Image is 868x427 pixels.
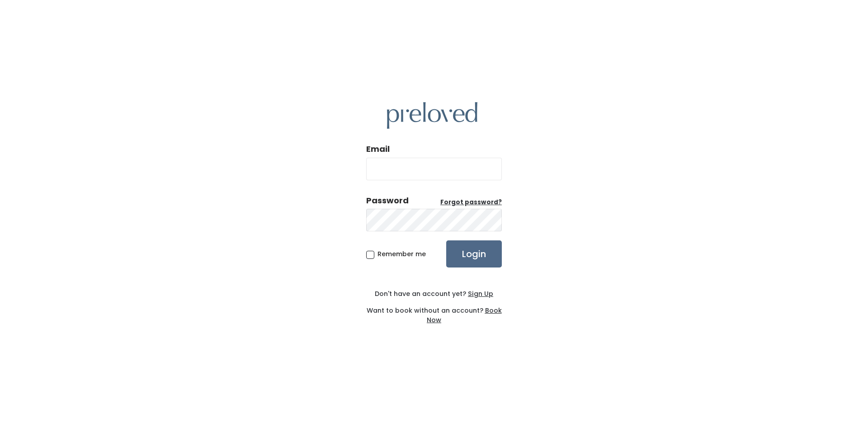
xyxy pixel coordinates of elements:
a: Book Now [427,306,502,324]
div: Want to book without an account? [366,299,502,325]
span: Remember me [377,249,426,258]
img: preloved logo [387,102,477,129]
u: Sign Up [468,289,493,298]
a: Forgot password? [440,198,502,207]
div: Don't have an account yet? [366,289,502,299]
label: Email [366,143,390,155]
input: Login [446,240,502,267]
a: Sign Up [466,289,493,298]
div: Password [366,195,409,206]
